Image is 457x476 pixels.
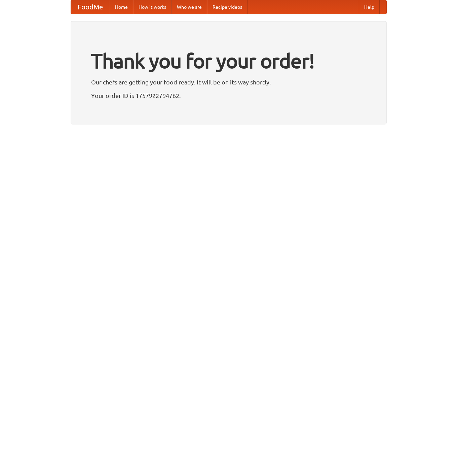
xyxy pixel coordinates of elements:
a: How it works [133,0,172,14]
h1: Thank you for your order! [91,45,366,77]
a: Who we are [172,0,207,14]
a: Home [110,0,133,14]
p: Our chefs are getting your food ready. It will be on its way shortly. [91,77,366,87]
p: Your order ID is 1757922794762. [91,90,366,101]
a: FoodMe [71,0,110,14]
a: Help [359,0,380,14]
a: Recipe videos [207,0,247,14]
